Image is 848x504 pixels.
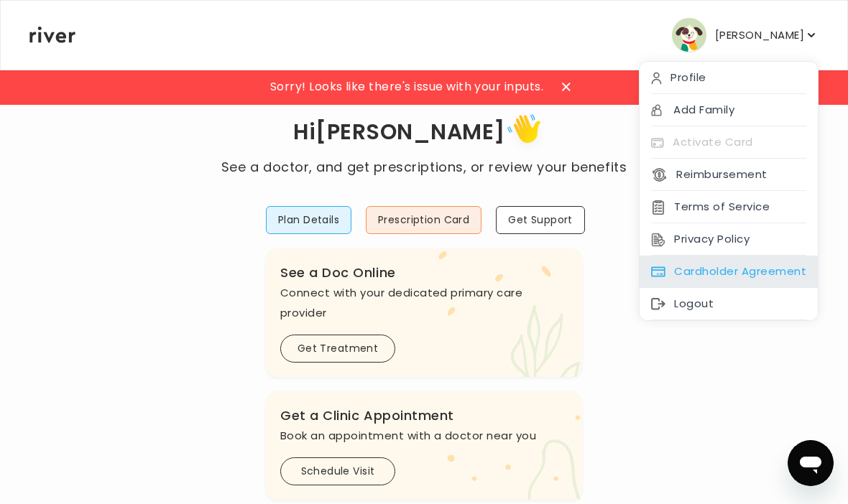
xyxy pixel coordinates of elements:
[640,126,818,159] div: Activate Card
[266,206,351,234] button: Plan Details
[640,223,818,256] div: Privacy Policy
[280,426,568,446] p: Book an appointment with a doctor near you
[640,94,818,126] div: Add Family
[640,288,818,320] div: Logout
[651,164,767,185] button: Reimbursement
[366,206,481,234] button: Prescription Card
[788,440,834,486] iframe: Button to launch messaging window
[221,157,627,177] p: See a doctor, and get prescriptions, or review your benefits
[640,191,818,223] div: Terms of Service
[280,263,568,283] h3: See a Doc Online
[280,406,568,426] h3: Get a Clinic Appointment
[280,457,395,485] button: Schedule Visit
[672,18,706,52] img: user avatar
[715,25,804,45] p: [PERSON_NAME]
[640,256,818,288] div: Cardholder Agreement
[640,62,818,94] div: Profile
[270,77,544,97] span: Sorry! Looks like there's issue with your inputs.
[280,283,568,323] p: Connect with your dedicated primary care provider
[496,206,585,234] button: Get Support
[672,18,819,52] button: user avatar[PERSON_NAME]
[221,109,627,157] h1: Hi [PERSON_NAME]
[280,335,395,363] button: Get Treatment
